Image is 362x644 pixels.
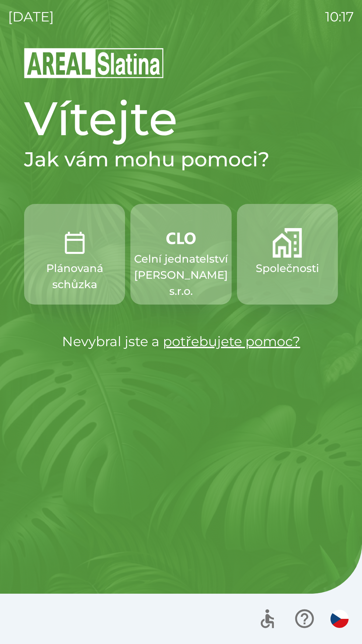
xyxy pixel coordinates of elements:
img: 0ea463ad-1074-4378-bee6-aa7a2f5b9440.png [60,228,89,258]
p: [DATE] [8,7,54,27]
p: Nevybral jste a [24,331,338,352]
button: Společnosti [237,204,338,305]
h2: Jak vám mohu pomoci? [24,147,338,172]
img: cs flag [330,610,349,628]
p: Celní jednatelství [PERSON_NAME] s.r.o. [134,251,228,299]
h1: Vítejte [24,90,338,147]
img: Logo [24,47,338,79]
img: 889875ac-0dea-4846-af73-0927569c3e97.png [166,228,196,248]
p: Společnosti [256,260,319,276]
p: 10:17 [325,7,354,27]
img: 58b4041c-2a13-40f9-aad2-b58ace873f8c.png [273,228,302,258]
p: Plánovaná schůzka [40,260,109,292]
a: potřebujete pomoc? [163,333,300,350]
button: Plánovaná schůzka [24,204,125,305]
button: Celní jednatelství [PERSON_NAME] s.r.o. [130,204,231,305]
